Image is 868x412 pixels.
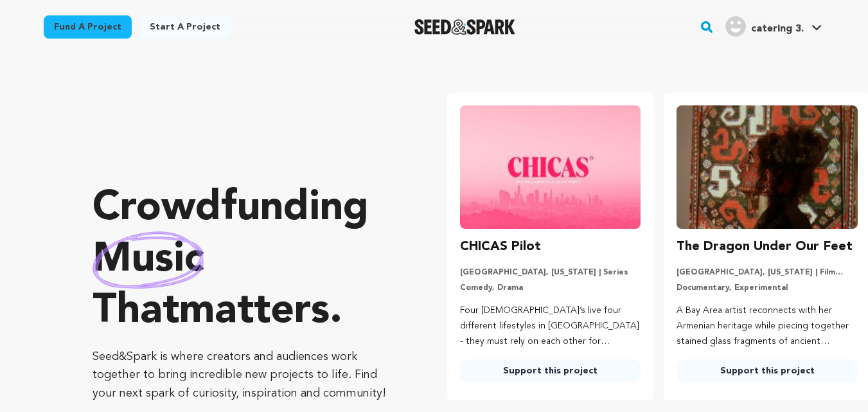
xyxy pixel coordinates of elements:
[93,348,396,403] p: Seed&Spark is where creators and audiences work together to bring incredible new projects to life...
[725,16,746,37] img: user.png
[677,303,858,349] p: A Bay Area artist reconnects with her Armenian heritage while piecing together stained glass frag...
[93,231,204,289] img: hand sketched image
[677,105,858,229] img: The Dragon Under Our Feet image
[723,13,824,40] span: catering 3.'s Profile
[93,183,396,337] p: Crowdfunding that .
[414,19,515,35] img: Seed&Spark Logo Dark Mode
[179,291,330,332] span: matters
[677,267,858,278] p: [GEOGRAPHIC_DATA], [US_STATE] | Film Feature
[139,15,231,39] a: Start a project
[460,359,641,382] a: Support this project
[460,105,641,229] img: CHICAS Pilot image
[414,19,515,35] a: Seed&Spark Homepage
[677,237,853,257] h3: The Dragon Under Our Feet
[677,359,858,382] a: Support this project
[751,24,804,34] span: catering 3.
[725,16,804,37] div: catering 3.'s Profile
[723,13,824,37] a: catering 3.'s Profile
[460,283,641,293] p: Comedy, Drama
[677,283,858,293] p: Documentary, Experimental
[44,15,132,39] a: Fund a project
[460,303,641,349] p: Four [DEMOGRAPHIC_DATA]’s live four different lifestyles in [GEOGRAPHIC_DATA] - they must rely on...
[460,267,641,278] p: [GEOGRAPHIC_DATA], [US_STATE] | Series
[460,237,541,257] h3: CHICAS Pilot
